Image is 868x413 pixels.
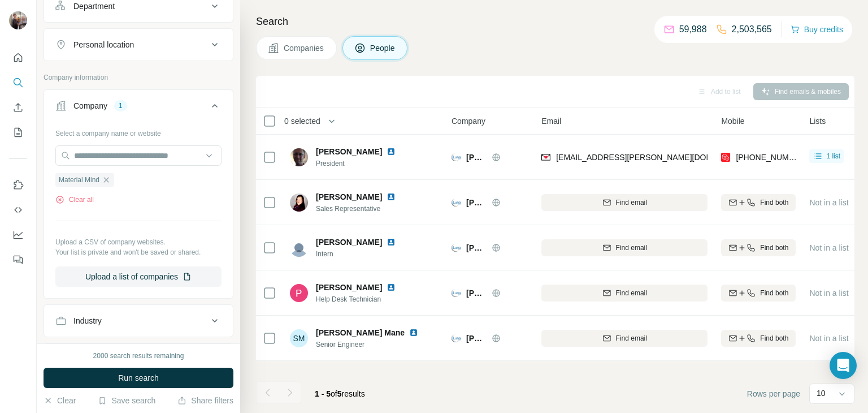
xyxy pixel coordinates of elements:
button: Find both [721,194,796,211]
span: [PHONE_NUMBER] [736,153,807,162]
span: 0 selected [284,115,320,127]
span: Not in a list [809,198,848,207]
div: Personal location [73,39,134,50]
div: Select a company name or website [55,124,222,139]
span: [PERSON_NAME][DOMAIN_NAME] [466,287,486,299]
span: Find both [760,288,788,298]
button: Find email [541,239,708,256]
span: [PERSON_NAME][DOMAIN_NAME] [466,333,486,344]
button: Find email [541,194,708,211]
img: Avatar [290,193,308,212]
button: Industry [44,307,233,334]
img: Logo of luna.tech [452,243,461,252]
span: Email [541,115,561,127]
span: Find both [760,333,788,343]
span: [PERSON_NAME][DOMAIN_NAME] [466,242,486,253]
button: Dashboard [9,225,27,245]
span: Senior Engineer [316,339,432,350]
span: [PERSON_NAME] [316,146,382,157]
button: Find email [541,330,708,347]
span: [PERSON_NAME][DOMAIN_NAME] [466,152,486,163]
span: Not in a list [809,334,848,343]
p: 59,988 [679,23,707,36]
span: [PERSON_NAME][DOMAIN_NAME] [466,197,486,208]
div: Industry [73,315,102,326]
span: Material Mind [59,175,99,185]
img: Logo of luna.tech [452,289,461,298]
button: Save search [98,395,155,406]
span: Find email [616,243,647,253]
img: LinkedIn logo [387,238,396,247]
p: 2,503,565 [732,23,772,36]
p: Upload a CSV of company websites. [55,237,222,247]
span: Find email [616,197,647,208]
button: Feedback [9,249,27,270]
div: Open Intercom Messenger [830,352,857,379]
button: Personal location [44,31,233,58]
span: Find email [616,288,647,298]
span: Company [452,115,485,127]
span: Mobile [721,115,744,127]
button: Clear [44,395,76,406]
p: 10 [817,388,826,399]
span: Run search [118,372,159,384]
span: President [316,158,409,169]
span: results [315,389,365,398]
span: Find both [760,197,788,208]
div: Department [73,1,115,12]
span: 1 list [826,151,840,161]
img: Avatar [290,148,308,166]
span: Companies [284,42,325,54]
button: Find both [721,239,796,256]
button: Find both [721,285,796,302]
img: LinkedIn logo [387,283,396,292]
button: My lists [9,122,27,143]
span: [PERSON_NAME] [316,282,382,293]
button: Share filters [177,395,233,406]
button: Run search [44,368,233,388]
span: Lists [809,115,826,127]
span: Sales Representative [316,204,409,214]
button: Use Surfe on LinkedIn [9,175,27,195]
img: LinkedIn logo [409,328,418,337]
button: Enrich CSV [9,97,27,118]
span: Not in a list [809,289,848,298]
button: Company1 [44,92,233,124]
img: Logo of luna.tech [452,153,461,162]
button: Clear all [55,195,94,205]
button: Upload a list of companies [55,266,222,287]
img: Logo of luna.tech [452,334,461,343]
img: Avatar [290,284,308,302]
button: Quick start [9,48,27,68]
span: Help Desk Technician [316,294,409,304]
span: [PERSON_NAME] [316,191,382,203]
button: Find email [541,285,708,302]
div: SM [290,329,308,347]
img: LinkedIn logo [387,192,396,201]
span: 5 [337,389,342,398]
img: provider prospeo logo [721,152,730,163]
span: [EMAIL_ADDRESS][PERSON_NAME][DOMAIN_NAME] [556,153,755,162]
div: 1 [114,101,127,111]
span: 1 - 5 [315,389,331,398]
span: Find both [760,243,788,253]
div: 2000 search results remaining [93,351,184,361]
span: Intern [316,249,409,259]
span: [PERSON_NAME] [316,236,382,248]
img: LinkedIn logo [387,147,396,156]
img: Avatar [290,239,308,257]
div: Company [73,100,107,111]
span: [PERSON_NAME] Mane [316,327,405,338]
button: Buy credits [791,21,843,37]
span: Not in a list [809,243,848,252]
span: of [331,389,337,398]
button: Search [9,72,27,93]
span: Rows per page [747,388,800,399]
span: People [370,42,396,54]
img: Logo of luna.tech [452,198,461,207]
button: Use Surfe API [9,200,27,220]
img: Avatar [9,11,27,29]
h4: Search [256,14,854,29]
span: Find email [616,333,647,343]
p: Your list is private and won't be saved or shared. [55,247,222,257]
